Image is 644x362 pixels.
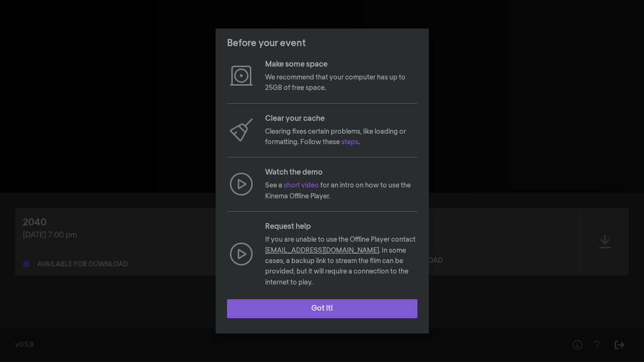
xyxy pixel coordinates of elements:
button: Got it! [227,299,417,318]
p: We recommend that your computer has up to 25GB of free space. [265,72,417,94]
p: Clearing fixes certain problems, like loading or formatting. Follow these . [265,127,417,148]
p: Watch the demo [265,167,417,178]
p: Request help [265,221,417,233]
p: See a for an intro on how to use the Kinema Offline Player. [265,180,417,202]
p: If you are unable to use the Offline Player contact . In some cases, a backup link to stream the ... [265,235,417,288]
a: [EMAIL_ADDRESS][DOMAIN_NAME] [265,247,379,254]
a: steps [341,139,358,146]
a: short video [284,182,319,189]
p: Make some space [265,59,417,70]
header: Before your event [216,29,429,58]
p: Clear your cache [265,113,417,125]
